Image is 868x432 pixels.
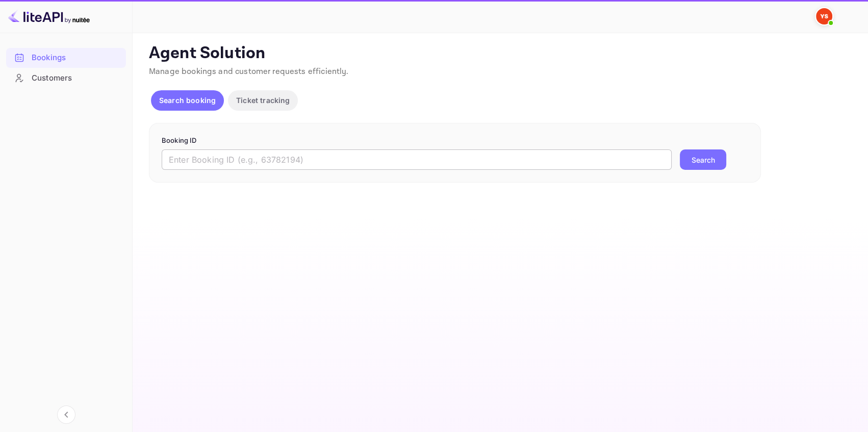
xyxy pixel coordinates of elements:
[6,68,126,88] div: Customers
[6,48,126,68] div: Bookings
[149,43,850,64] p: Agent Solution
[236,95,290,106] p: Ticket tracking
[149,66,349,77] span: Manage bookings and customer requests efficiently.
[6,68,126,87] a: Customers
[159,95,216,106] p: Search booking
[816,8,832,24] img: Yandex Support
[162,149,672,170] input: Enter Booking ID (e.g., 63782194)
[32,72,121,84] div: Customers
[6,48,126,67] a: Bookings
[8,8,90,24] img: LiteAPI logo
[32,52,121,64] div: Bookings
[162,136,748,146] p: Booking ID
[680,149,726,170] button: Search
[57,405,75,424] button: Collapse navigation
